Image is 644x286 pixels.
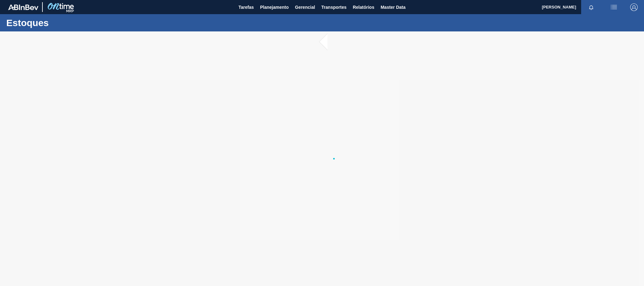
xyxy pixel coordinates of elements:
[610,3,618,11] img: userActions
[8,4,38,10] img: TNhmsLtSVTkK8tSr43FrP2fwEKptu5GPRR3wAAAABJRU5ErkJggg==
[239,3,254,11] span: Tarefas
[630,3,638,11] img: Logout
[260,3,289,11] span: Planejamento
[295,3,315,11] span: Gerencial
[6,19,118,26] h1: Estoques
[321,3,346,11] span: Transportes
[353,3,374,11] span: Relatórios
[581,3,601,12] button: Notificações
[381,3,405,11] span: Master Data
